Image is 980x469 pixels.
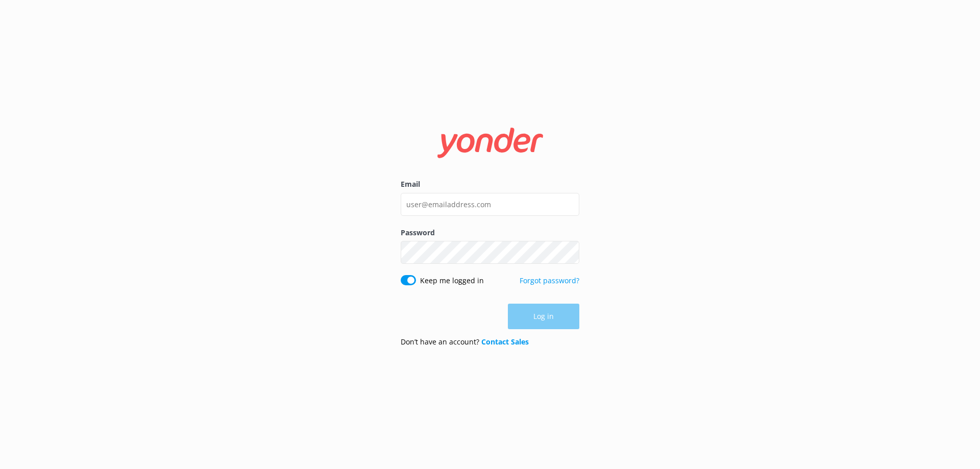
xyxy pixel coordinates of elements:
button: Show password [559,242,579,263]
label: Password [401,227,579,238]
p: Don’t have an account? [401,336,529,348]
label: Email [401,179,579,190]
a: Contact Sales [481,337,529,347]
label: Keep me logged in [420,275,484,286]
input: user@emailaddress.com [401,193,579,216]
a: Forgot password? [520,276,579,285]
